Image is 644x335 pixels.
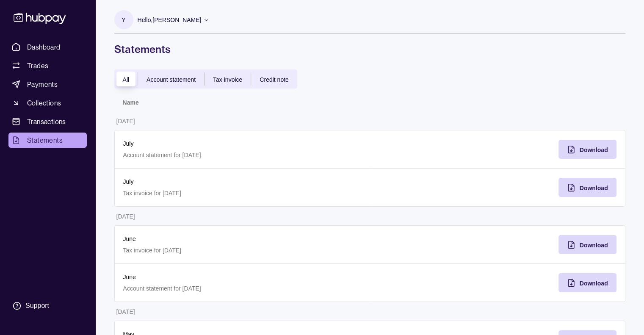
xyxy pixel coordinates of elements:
span: Account statement [146,76,196,83]
p: Y [122,15,125,25]
p: June [123,234,362,244]
p: June [123,272,362,282]
button: Download [558,140,616,159]
span: Dashboard [27,42,61,52]
span: Transactions [27,116,66,127]
p: [DATE] [116,308,135,315]
div: documentTypes [114,69,297,89]
p: [DATE] [116,213,135,220]
span: Tax invoice [213,76,242,83]
button: Download [558,273,616,292]
span: Payments [27,79,58,89]
p: Name [123,99,139,106]
a: Dashboard [8,39,87,55]
span: Download [580,242,608,249]
span: Credit note [260,76,288,83]
a: Collections [8,95,87,111]
span: All [123,76,130,83]
a: Statements [8,133,87,148]
p: Account statement for [DATE] [123,150,362,160]
p: Hello, [PERSON_NAME] [138,15,202,25]
a: Payments [8,77,87,92]
span: Collections [27,98,61,108]
p: July [123,177,362,186]
p: Account statement for [DATE] [123,284,362,293]
p: Tax invoice for [DATE] [123,246,362,255]
span: Statements [27,135,63,145]
a: Trades [8,58,87,73]
button: Download [558,178,616,197]
a: Transactions [8,114,87,129]
span: Download [580,280,608,287]
div: Support [25,301,49,310]
span: Download [580,185,608,191]
p: Tax invoice for [DATE] [123,188,362,198]
p: [DATE] [116,118,135,125]
a: Support [8,297,87,315]
span: Trades [27,61,48,71]
h1: Statements [114,42,625,56]
button: Download [558,235,616,254]
p: July [123,139,362,148]
span: Download [580,147,608,153]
